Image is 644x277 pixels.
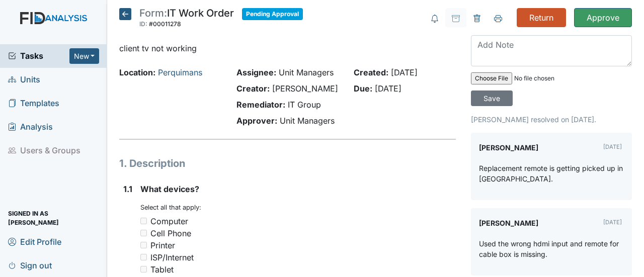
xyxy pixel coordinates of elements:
[236,116,277,126] strong: Approver:
[139,20,147,28] span: ID:
[140,266,147,272] input: Tablet
[603,143,622,150] small: [DATE]
[158,67,202,77] a: Perquimans
[149,20,181,28] span: #00011278
[574,8,632,27] input: Approve
[479,216,538,230] label: [PERSON_NAME]
[603,219,622,226] small: [DATE]
[8,234,61,249] span: Edit Profile
[140,242,147,248] input: Printer
[8,50,69,62] a: Tasks
[272,83,338,94] span: [PERSON_NAME]
[8,257,52,273] span: Sign out
[8,96,59,111] span: Templates
[119,42,456,54] p: client tv not working
[140,230,147,236] input: Cell Phone
[8,119,53,135] span: Analysis
[375,83,401,94] span: [DATE]
[140,184,199,194] span: What devices?
[139,7,167,19] span: Form:
[280,116,335,126] span: Unit Managers
[8,72,40,87] span: Units
[123,183,132,195] label: 1.1
[242,8,303,20] span: Pending Approval
[140,254,147,260] input: ISP/Internet
[236,67,276,77] strong: Assignee:
[471,90,513,106] input: Save
[119,67,155,77] strong: Location:
[479,163,624,184] p: Replacement remote is getting picked up in [GEOGRAPHIC_DATA].
[140,204,201,211] small: Select all that apply:
[354,67,388,77] strong: Created:
[236,100,285,110] strong: Remediator:
[140,218,147,224] input: Computer
[150,215,188,227] div: Computer
[354,83,372,94] strong: Due:
[479,141,538,155] label: [PERSON_NAME]
[517,8,566,27] input: Return
[139,8,234,30] div: IT Work Order
[236,83,270,94] strong: Creator:
[391,67,418,77] span: [DATE]
[288,100,321,110] span: IT Group
[150,227,191,239] div: Cell Phone
[150,251,194,263] div: ISP/Internet
[279,67,334,77] span: Unit Managers
[479,238,624,259] p: Used the wrong hdmi input and remote for cable box is missing.
[471,114,632,125] p: [PERSON_NAME] resolved on [DATE].
[8,210,99,226] span: Signed in as [PERSON_NAME]
[69,48,100,64] button: New
[150,239,175,251] div: Printer
[119,156,456,171] h1: 1. Description
[150,263,174,275] div: Tablet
